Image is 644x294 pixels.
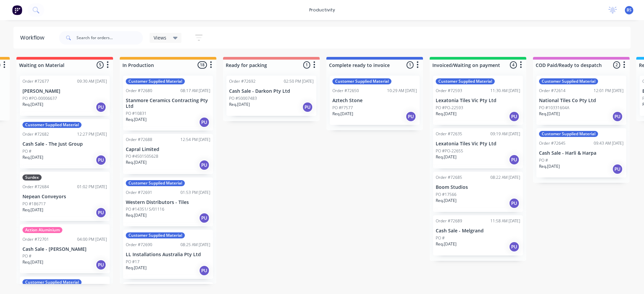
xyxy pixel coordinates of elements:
div: 12:54 PM [DATE] [180,137,210,143]
p: Cash Sale - The Just Group [22,141,107,147]
p: Req. [DATE] [436,154,457,160]
div: Order #7268508:22 AM [DATE]Boom StudiosPO #17566Req.[DATE]PU [433,172,523,212]
div: productivity [306,5,338,15]
p: PO #4501505628 [126,153,158,159]
div: Customer Supplied MaterialOrder #7265010:29 AM [DATE]Aztech StonePO #F7577Req.[DATE]PU [330,76,420,125]
p: Req. [DATE] [126,265,147,271]
div: PU [199,117,210,128]
p: Lexatonia Tiles Vic Pty Ltd [436,98,520,103]
div: PU [612,111,623,122]
div: Order #7269202:50 PM [DATE]Cash Sale - Darkon Pty LtdPO #50007483Req.[DATE]PU [226,76,316,116]
p: PO #186717 [22,201,46,207]
div: 08:17 AM [DATE] [180,88,210,94]
p: Lexatonia Tiles Vic Pty Ltd [436,141,520,147]
div: Workflow [20,34,48,42]
p: PO # [22,253,32,259]
div: PU [509,111,520,122]
div: PU [96,260,106,270]
div: PU [96,207,106,218]
span: BS [627,7,632,13]
p: LL Installations Australia Pty Ltd [126,252,210,258]
div: Customer Supplied Material [539,131,598,137]
p: Stanmore Ceramics Contracting Pty Ltd [126,98,210,109]
div: Customer Supplied Material [22,279,82,285]
div: 12:27 PM [DATE] [77,131,107,137]
div: Customer Supplied MaterialOrder #7264509:43 AM [DATE]Cash Sale - Harli & HarpaPO #Req.[DATE]PU [536,128,626,177]
div: Customer Supplied MaterialOrder #7259311:30 AM [DATE]Lexatonia Tiles Vic Pty LtdPO #PO-22593Req.[... [433,76,523,125]
p: Cash Sale - Darkon Pty Ltd [229,88,314,94]
div: Order #72593 [436,88,462,94]
div: Action Aluminium [22,227,62,233]
p: Cash Sale - [PERSON_NAME] [22,246,107,252]
p: Western Distributors - Tiles [126,200,210,205]
div: 10:29 AM [DATE] [387,88,417,94]
div: Customer Supplied Material [126,78,185,84]
div: 09:43 AM [DATE] [594,140,624,146]
div: Customer Supplied Material [332,78,391,84]
p: Cash Sale - Harli & Harpa [539,150,624,156]
div: 01:02 PM [DATE] [77,184,107,190]
div: PU [96,155,106,165]
div: Order #72680 [126,88,152,94]
div: 02:50 PM [DATE] [284,78,314,84]
div: Order #72691 [126,190,152,196]
div: Customer Supplied Material [22,122,82,128]
div: Order #72682 [22,131,49,137]
div: Order #72635 [436,131,462,137]
p: PO #14351/ S/01116 [126,206,164,212]
p: Req. [DATE] [539,111,560,117]
div: Order #72650 [332,88,359,94]
div: PU [509,198,520,209]
div: Order #72690 [126,242,152,248]
p: PO #PO-00006637 [22,95,57,101]
p: Boom Studios [436,185,520,190]
div: Order #7263509:19 AM [DATE]Lexatonia Tiles Vic Pty LtdPO #PO-22655Req.[DATE]PU [433,128,523,168]
div: Customer Supplied MaterialOrder #7269101:53 PM [DATE]Western Distributors - TilesPO #14351/ S/011... [123,177,213,227]
div: 11:58 AM [DATE] [490,218,520,224]
div: Customer Supplied MaterialOrder #7269008:25 AM [DATE]LL Installations Australia Pty LtdPO #17Req.... [123,230,213,279]
div: PU [199,160,210,170]
img: Factory [12,5,22,15]
div: Customer Supplied MaterialOrder #7268212:27 PM [DATE]Cash Sale - The Just GroupPO #Req.[DATE]PU [20,119,110,168]
p: Cash Sale - Melgrand [436,228,520,234]
div: Action AluminiumOrder #7270104:00 PM [DATE]Cash Sale - [PERSON_NAME]PO #Req.[DATE]PU [20,224,110,274]
div: 08:22 AM [DATE] [490,174,520,180]
div: 09:30 AM [DATE] [77,78,107,84]
div: Order #72701 [22,236,49,242]
p: Req. [DATE] [126,117,147,123]
div: Order #72645 [539,140,566,146]
div: Order #72692 [229,78,256,84]
p: PO # [436,235,445,241]
p: Req. [DATE] [436,198,457,204]
div: Order #72614 [539,88,566,94]
div: Order #72689 [436,218,462,224]
div: Order #7268812:54 PM [DATE]Capral LimitedPO #4501505628Req.[DATE]PU [123,134,213,174]
p: Req. [DATE] [22,154,43,160]
div: PU [96,102,106,113]
div: PU [509,154,520,165]
p: PO #17 [126,259,140,265]
div: PU [612,164,623,174]
p: PO #10331604A [539,105,569,111]
div: Order #72688 [126,137,152,143]
div: Order #7267709:30 AM [DATE][PERSON_NAME]PO #PO-00006637Req.[DATE]PU [20,76,110,116]
div: Surdex [22,174,42,180]
p: Nepean Conveyors [22,194,107,200]
p: Req. [DATE] [229,101,250,107]
p: [PERSON_NAME] [22,88,107,94]
p: PO #10831 [126,111,147,117]
p: Req. [DATE] [22,259,43,265]
div: Customer Supplied Material [436,78,495,84]
p: Req. [DATE] [539,163,560,169]
div: Customer Supplied Material [126,180,185,186]
div: 08:25 AM [DATE] [180,242,210,248]
div: SurdexOrder #7268401:02 PM [DATE]Nepean ConveyorsPO #186717Req.[DATE]PU [20,172,110,221]
div: 01:53 PM [DATE] [180,190,210,196]
p: Req. [DATE] [126,159,147,165]
p: National Tiles Co Pty Ltd [539,98,624,103]
div: PU [302,102,313,113]
div: Customer Supplied Material [539,78,598,84]
div: PU [406,111,416,122]
p: Req. [DATE] [436,111,457,117]
div: Order #7268911:58 AM [DATE]Cash Sale - MelgrandPO #Req.[DATE]PU [433,215,523,255]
